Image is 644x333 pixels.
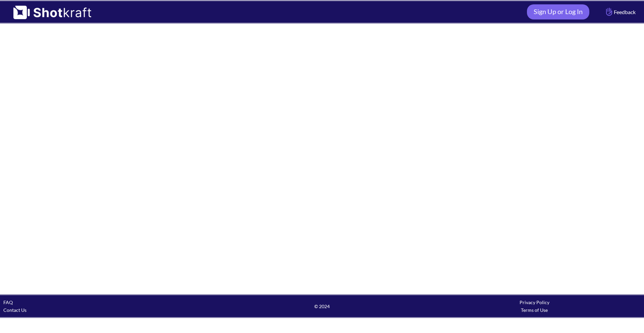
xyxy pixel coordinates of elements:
[428,298,641,306] div: Privacy Policy
[604,6,614,17] img: Hand Icon
[3,307,26,313] a: Contact Us
[428,306,641,314] div: Terms of Use
[527,4,589,19] a: Sign Up or Log In
[216,302,428,310] span: © 2024
[3,299,13,305] a: FAQ
[604,8,636,16] span: Feedback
